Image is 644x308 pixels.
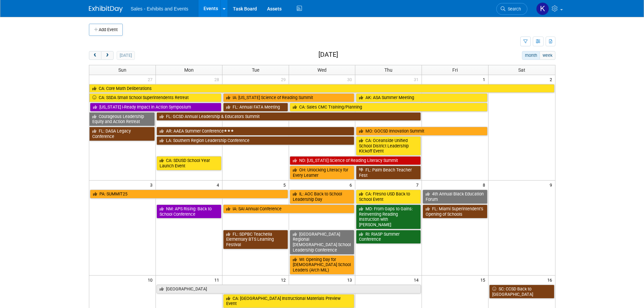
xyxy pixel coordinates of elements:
a: [GEOGRAPHIC_DATA] Regional [DEMOGRAPHIC_DATA] School Leadership Conference [290,230,355,255]
a: CA: [GEOGRAPHIC_DATA] Instructional Materials Preview Event [223,294,355,308]
span: 16 [547,276,555,284]
span: 6 [349,181,355,189]
span: 27 [147,75,156,84]
span: 30 [347,75,355,84]
a: LA: Southern Region Leadership Conference [157,136,355,145]
span: 2 [549,75,555,84]
span: Search [505,6,521,11]
span: 11 [214,276,222,284]
img: Kara Haven [536,2,549,15]
span: 3 [149,181,156,189]
a: FL: SDPBC Teachella Elementary BTS Learning Festival [223,230,288,249]
a: MD: From Gaps to Gains: Reinventing Reading Instruction with [PERSON_NAME] [356,205,421,229]
a: Courageous Leadership Equity and Action Retreat [89,112,155,126]
a: CA: SSDA Small School Superintendents Retreat [89,93,221,102]
a: CA: Fresno USD Back to School Event [356,190,421,204]
span: 10 [147,276,156,284]
a: AR: AAEA Summer Conference [157,127,355,136]
span: 12 [280,276,289,284]
span: Sun [118,67,126,73]
span: 31 [413,75,422,84]
span: Tue [252,67,259,73]
span: Mon [184,67,194,73]
a: FL: DASA Legacy Conference [89,127,155,141]
a: IL: AOC Back to School Leadership Day [290,190,355,204]
a: IA: [US_STATE] Science of Reading Summit [223,93,355,102]
a: ND: [US_STATE] Science of Reading Literacy Summit [290,156,421,165]
a: PA: SUMMIT25 [90,190,288,198]
span: 1 [482,75,488,84]
a: CA: Core Math Deliberations [89,84,554,93]
a: FL: GCSD Annual Leadership & Educators Summit [157,112,421,121]
a: Search [496,3,527,15]
a: OH: Unlocking Literacy for Every Learner [290,166,355,180]
span: 29 [280,75,289,84]
span: 14 [413,276,422,284]
span: 28 [214,75,222,84]
button: Add Event [89,24,123,36]
span: Thu [384,67,392,73]
a: AK: ASA Summer Meeting [356,93,487,102]
span: Wed [317,67,327,73]
span: 9 [549,181,555,189]
a: [US_STATE] i-Ready Impact in Action Symposium [90,103,221,112]
button: week [540,51,555,60]
span: Sat [518,67,525,73]
h2: [DATE] [318,51,338,58]
span: 4 [216,181,222,189]
a: SC: CCSD Back to [GEOGRAPHIC_DATA] [489,285,554,299]
a: NM: APS Rising: Back to School Conference [157,205,221,218]
span: 15 [480,276,488,284]
a: CA: SDUSD School Year Launch Event [157,156,221,170]
button: [DATE] [117,51,135,60]
span: 7 [415,181,422,189]
a: FL: Annual FATA Meeting [223,103,288,112]
a: FL: Palm Beach Teacher Fest [356,166,421,180]
a: FL: Miami Superintendent’s Opening of Schools [423,205,487,218]
button: month [522,51,540,60]
a: IA: SAI Annual Conference [223,205,355,213]
a: CA: Oceanside Unified School District Leadership Kickoff Event [356,136,421,156]
a: WI: Opening Day for [DEMOGRAPHIC_DATA] School Leaders (Arch MIL) [290,255,355,275]
span: Fri [452,67,458,73]
a: [GEOGRAPHIC_DATA] [157,285,421,293]
a: MO: GOCSD Innovation Summit [356,127,487,136]
a: RI: RIASP Summer Conference [356,230,421,244]
span: Sales - Exhibits and Events [131,6,188,11]
a: CA: Sales CMC Training/Planning [290,103,488,112]
span: 8 [482,181,488,189]
button: next [101,51,114,60]
span: 5 [283,181,289,189]
img: ExhibitDay [89,6,123,13]
button: prev [89,51,101,60]
span: 13 [347,276,355,284]
a: 4th Annual Black Education Forum [423,190,487,204]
